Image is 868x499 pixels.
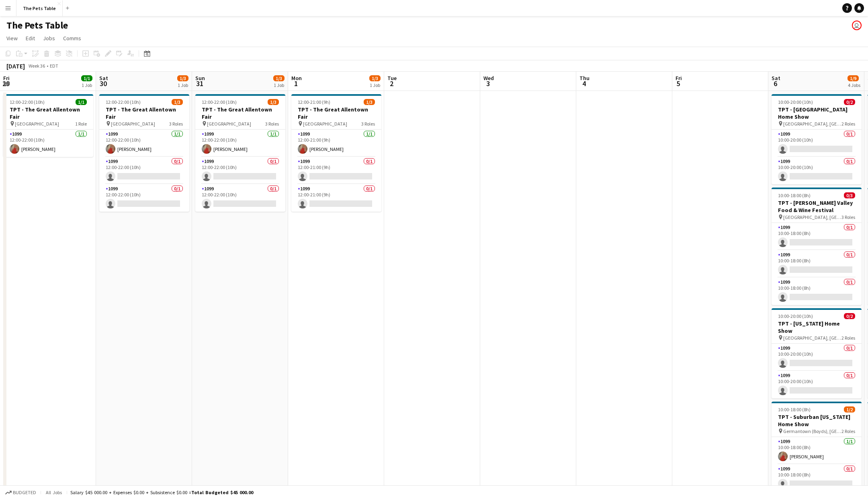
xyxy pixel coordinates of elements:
[195,157,285,184] app-card-role: 10990/112:00-22:00 (10h)
[172,99,183,105] span: 1/3
[106,99,141,105] span: 12:00-22:00 (10h)
[6,19,68,31] h1: The Pets Table
[195,94,285,212] app-job-card: 12:00-22:00 (10h)1/3TPT - The Great Allentown Fair [GEOGRAPHIC_DATA]3 Roles10991/112:00-22:00 (10...
[291,74,302,82] span: Mon
[772,157,862,184] app-card-role: 10990/110:00-20:00 (10h)
[772,402,862,492] app-job-card: 10:00-18:00 (8h)1/2TPT - Suburban [US_STATE] Home Show Germantown (Boyds), [GEOGRAPHIC_DATA]2 Rol...
[3,106,93,120] h3: TPT - The Great Allentown Fair
[298,99,330,105] span: 12:00-21:00 (9h)
[772,320,862,334] h3: TPT - [US_STATE] Home Show
[772,413,862,428] h3: TPT - Suburban [US_STATE] Home Show
[274,82,284,88] div: 1 Job
[195,184,285,212] app-card-role: 10990/112:00-22:00 (10h)
[2,79,10,88] span: 29
[76,99,87,105] span: 1/1
[291,106,381,120] h3: TPT - The Great Allentown Fair
[195,106,285,120] h3: TPT - The Great Allentown Fair
[44,489,63,495] span: All jobs
[482,79,494,88] span: 3
[3,33,21,43] a: View
[778,406,811,412] span: 10:00-18:00 (8h)
[844,406,855,412] span: 1/2
[43,35,55,42] span: Jobs
[99,130,189,157] app-card-role: 10991/112:00-22:00 (10h)[PERSON_NAME]
[848,82,860,88] div: 4 Jobs
[178,82,188,88] div: 1 Job
[783,121,841,127] span: [GEOGRAPHIC_DATA], [GEOGRAPHIC_DATA]
[99,106,189,120] h3: TPT - The Great Allentown Fair
[770,79,780,88] span: 6
[291,94,381,212] app-job-card: 12:00-21:00 (9h)1/3TPT - The Great Allentown Fair [GEOGRAPHIC_DATA]3 Roles10991/112:00-21:00 (9h)...
[99,184,189,212] app-card-role: 10990/112:00-22:00 (10h)
[841,121,855,127] span: 2 Roles
[772,74,780,82] span: Sat
[268,99,279,105] span: 1/3
[194,79,205,88] span: 31
[579,74,590,82] span: Thu
[13,490,36,495] span: Budgeted
[6,35,18,42] span: View
[23,33,38,43] a: Edit
[4,488,37,497] button: Budgeted
[783,428,841,434] span: Germantown (Boyds), [GEOGRAPHIC_DATA]
[3,94,93,157] app-job-card: 12:00-22:00 (10h)1/1TPT - The Great Allentown Fair [GEOGRAPHIC_DATA]1 Role10991/112:00-22:00 (10h...
[578,79,590,88] span: 4
[265,121,279,127] span: 3 Roles
[772,371,862,398] app-card-role: 10990/110:00-20:00 (10h)
[778,313,813,319] span: 10:00-20:00 (10h)
[16,0,63,16] button: The Pets Table
[291,184,381,212] app-card-role: 10990/112:00-21:00 (9h)
[844,313,855,319] span: 0/2
[772,94,862,184] div: 10:00-20:00 (10h)0/2TPT - [GEOGRAPHIC_DATA] Home Show [GEOGRAPHIC_DATA], [GEOGRAPHIC_DATA]2 Roles...
[177,75,188,81] span: 1/3
[3,130,93,157] app-card-role: 10991/112:00-22:00 (10h)[PERSON_NAME]
[483,74,494,82] span: Wed
[772,308,862,398] app-job-card: 10:00-20:00 (10h)0/2TPT - [US_STATE] Home Show [GEOGRAPHIC_DATA], [GEOGRAPHIC_DATA]2 Roles10990/1...
[370,82,380,88] div: 1 Job
[81,75,92,81] span: 1/1
[202,99,237,105] span: 12:00-22:00 (10h)
[99,157,189,184] app-card-role: 10990/112:00-22:00 (10h)
[844,192,855,198] span: 0/3
[387,74,397,82] span: Tue
[10,99,45,105] span: 12:00-22:00 (10h)
[783,335,841,341] span: [GEOGRAPHIC_DATA], [GEOGRAPHIC_DATA]
[778,99,813,105] span: 10:00-20:00 (10h)
[772,250,862,278] app-card-role: 10990/110:00-18:00 (8h)
[207,121,251,127] span: [GEOGRAPHIC_DATA]
[772,188,862,305] app-job-card: 10:00-18:00 (8h)0/3TPT - [PERSON_NAME] Valley Food & Wine Festival [GEOGRAPHIC_DATA], [GEOGRAPHIC...
[70,489,253,495] div: Salary $45 000.00 + Expenses $0.00 + Subsistence $0.00 =
[783,214,841,220] span: [GEOGRAPHIC_DATA], [GEOGRAPHIC_DATA]
[844,99,855,105] span: 0/2
[386,79,397,88] span: 2
[60,33,84,43] a: Comms
[195,74,205,82] span: Sun
[75,121,87,127] span: 1 Role
[3,74,10,82] span: Fri
[772,106,862,120] h3: TPT - [GEOGRAPHIC_DATA] Home Show
[98,79,108,88] span: 30
[848,75,859,81] span: 1/9
[27,63,47,69] span: Week 36
[303,121,347,127] span: [GEOGRAPHIC_DATA]
[364,99,375,105] span: 1/3
[111,121,155,127] span: [GEOGRAPHIC_DATA]
[778,192,811,198] span: 10:00-18:00 (8h)
[772,464,862,492] app-card-role: 10990/110:00-18:00 (8h)
[191,489,253,495] span: Total Budgeted $45 000.00
[99,94,189,212] app-job-card: 12:00-22:00 (10h)1/3TPT - The Great Allentown Fair [GEOGRAPHIC_DATA]3 Roles10991/112:00-22:00 (10...
[772,344,862,371] app-card-role: 10990/110:00-20:00 (10h)
[99,74,108,82] span: Sat
[15,121,59,127] span: [GEOGRAPHIC_DATA]
[772,223,862,250] app-card-role: 10990/110:00-18:00 (8h)
[361,121,375,127] span: 3 Roles
[169,121,183,127] span: 3 Roles
[40,33,58,43] a: Jobs
[674,79,682,88] span: 5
